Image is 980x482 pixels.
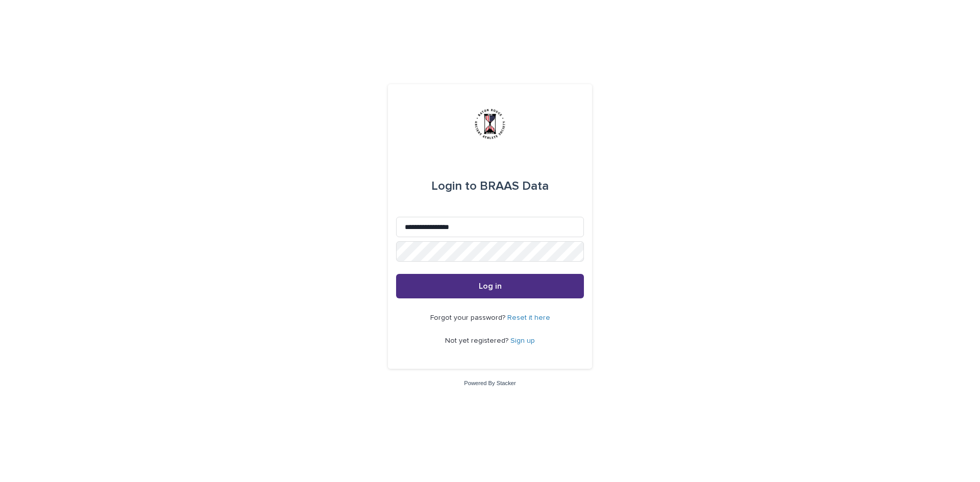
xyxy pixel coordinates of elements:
[430,314,507,321] span: Forgot your password?
[431,180,477,192] span: Login to
[479,282,502,290] span: Log in
[464,380,516,386] a: Powered By Stacker
[396,274,584,298] button: Log in
[445,337,510,344] span: Not yet registered?
[475,109,505,139] img: BsxibNoaTPe9uU9VL587
[507,314,550,321] a: Reset it here
[431,172,549,200] div: BRAAS Data
[510,337,535,344] a: Sign up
